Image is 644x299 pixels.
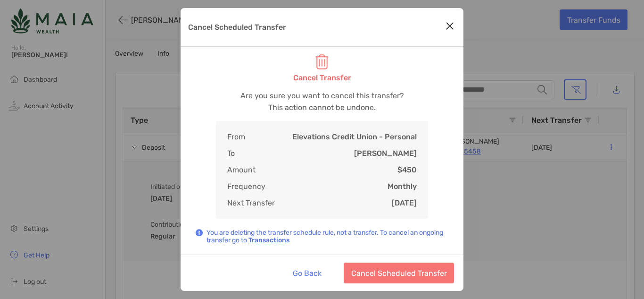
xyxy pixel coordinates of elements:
div: Cancel Scheduled Transfer [181,8,463,291]
button: Close modal [443,19,457,34]
img: Info Icon Blue [196,229,203,237]
p: You are deleting the transfer schedule rule, not a transfer. To cancel an ongoing transfer go to [206,229,448,244]
p: Amount [227,165,256,174]
button: Cancel Scheduled Transfer [344,263,454,283]
p: From [227,132,245,141]
p: To [227,149,235,158]
p: Next Transfer [227,198,275,207]
p: Monthly [388,182,417,191]
p: Cancel Transfer [293,73,351,82]
p: Are you sure you want to cancel this transfer? This action cannot be undone. [240,90,404,113]
button: Go Back [285,263,329,283]
p: [DATE] [392,198,417,207]
p: $450 [397,165,417,174]
img: trash can [315,54,329,69]
p: [PERSON_NAME] [354,149,417,158]
p: Frequency [227,182,265,191]
a: Transactions [248,236,289,244]
p: Elevations Credit Union - Personal [292,132,417,141]
p: Cancel Scheduled Transfer [188,21,286,33]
